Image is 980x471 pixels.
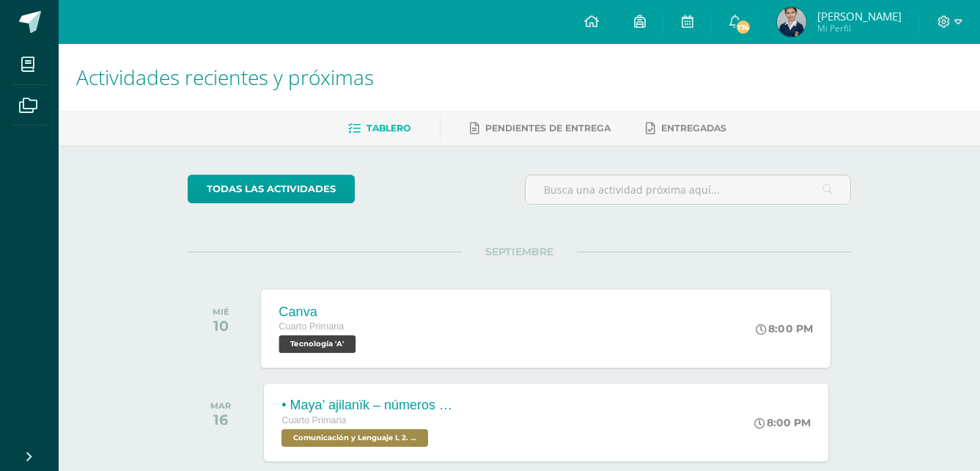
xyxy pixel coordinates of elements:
div: 8:00 PM [754,416,811,429]
span: 174 [735,19,751,35]
div: MIÉ [213,307,229,317]
a: Entregadas [646,117,726,140]
span: SEPTIEMBRE [462,245,577,258]
span: [PERSON_NAME] [817,9,902,23]
span: Cuarto Primaria [281,415,346,426]
div: 8:00 PM [756,322,814,335]
div: 10 [213,317,229,335]
a: todas las Actividades [188,175,355,203]
a: Pendientes de entrega [470,117,611,140]
div: Canva [279,304,360,319]
div: MAR [210,401,231,411]
span: Entregadas [661,123,726,134]
span: Comunicación y Lenguaje L 2. Segundo Idioma 'A' [281,429,428,447]
div: 16 [210,411,231,428]
span: Mi Perfil [817,22,902,34]
span: Tablero [366,123,410,134]
span: Tecnología 'A' [279,335,356,353]
span: Actividades recientes y próximas [76,63,374,91]
a: Tablero [348,117,410,140]
span: Pendientes de entrega [485,123,611,134]
img: 3bfd4f65c15f9c119656d991951af6ba.png [777,7,806,37]
div: • Maya’ ajilanïk – números mayas. [281,398,457,413]
input: Busca una actividad próxima aquí... [526,175,850,204]
span: Cuarto Primaria [279,321,345,332]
